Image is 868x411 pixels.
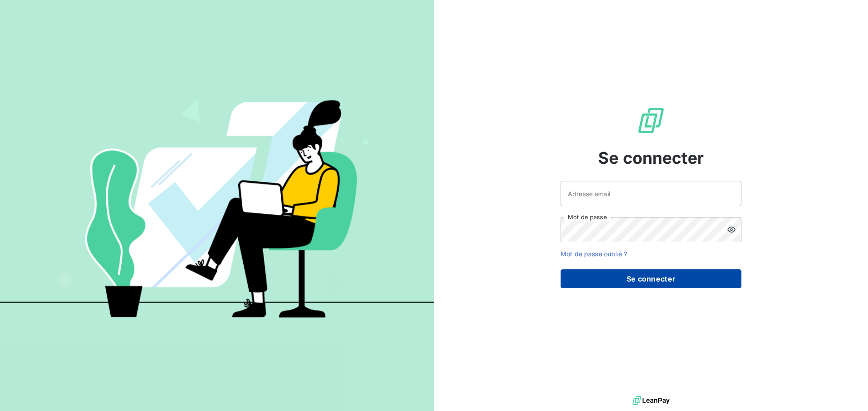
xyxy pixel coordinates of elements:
[561,181,741,206] input: placeholder
[598,146,704,170] span: Se connecter
[632,394,670,407] img: logo
[637,106,665,135] img: Logo LeanPay
[561,250,627,258] a: Mot de passe oublié ?
[561,269,741,288] button: Se connecter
